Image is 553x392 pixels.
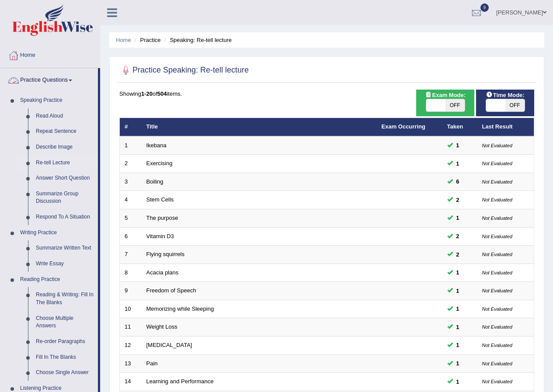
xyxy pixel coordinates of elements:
[132,36,160,44] li: Practice
[146,215,178,221] a: The purpose
[0,43,100,65] a: Home
[146,160,173,167] a: Exercising
[453,250,463,259] span: You can still take this question
[453,232,463,241] span: You can still take this question
[422,90,469,100] span: Exam Mode:
[120,209,142,228] td: 5
[32,334,98,350] a: Re-order Paragraphs
[32,170,98,186] a: Answer Short Question
[453,323,463,332] span: You can still take this question
[505,99,525,111] span: OFF
[146,360,158,367] a: Pain
[483,90,528,100] span: Time Mode:
[416,90,474,116] div: Show exams occurring in exams
[120,354,142,373] td: 13
[453,141,463,150] span: You can still take this question
[157,90,167,97] b: 504
[32,139,98,155] a: Describe Image
[120,155,142,173] td: 2
[442,118,477,136] th: Taken
[482,306,512,312] small: Not Evaluated
[482,197,512,202] small: Not Evaluated
[480,3,489,12] span: 9
[453,195,463,205] span: You can still take this question
[146,142,167,149] a: Ikebana
[146,287,196,294] a: Freedom of Speech
[32,287,98,310] a: Reading & Writing: Fill In The Blanks
[146,251,184,257] a: Flying squirrels
[119,64,249,77] h2: Practice Speaking: Re-tell lecture
[120,136,142,155] td: 1
[162,36,232,44] li: Speaking: Re-tell lecture
[482,270,512,275] small: Not Evaluated
[146,196,174,203] a: Stem Cells
[146,178,163,185] a: Boiling
[32,124,98,139] a: Repeat Sentence
[482,179,512,184] small: Not Evaluated
[120,264,142,282] td: 8
[482,324,512,330] small: Not Evaluated
[120,246,142,264] td: 7
[482,161,512,166] small: Not Evaluated
[146,305,214,312] a: Memorizing while Sleeping
[453,286,463,295] span: You can still take this question
[120,173,142,191] td: 3
[482,143,512,148] small: Not Evaluated
[119,90,534,98] div: Showing of items.
[120,373,142,391] td: 14
[146,269,179,276] a: Acacia plans
[120,118,142,136] th: #
[32,186,98,209] a: Summarize Group Discussion
[32,365,98,381] a: Choose Single Answer
[477,118,534,136] th: Last Result
[453,213,463,222] span: You can still take this question
[32,256,98,272] a: Write Essay
[120,336,142,354] td: 12
[32,155,98,171] a: Re-tell Lecture
[141,90,153,97] b: 1-20
[142,118,377,136] th: Title
[453,377,463,386] span: You can still take this question
[120,300,142,318] td: 10
[16,225,98,241] a: Writing Practice
[482,215,512,221] small: Not Evaluated
[453,359,463,368] span: You can still take this question
[0,68,98,90] a: Practice Questions
[382,123,425,130] a: Exam Occurring
[482,234,512,239] small: Not Evaluated
[482,288,512,293] small: Not Evaluated
[453,304,463,313] span: You can still take this question
[146,323,177,330] a: Weight Loss
[16,93,98,108] a: Speaking Practice
[120,282,142,300] td: 9
[453,340,463,350] span: You can still take this question
[146,342,192,348] a: [MEDICAL_DATA]
[453,159,463,168] span: You can still take this question
[32,209,98,225] a: Respond To A Situation
[453,268,463,277] span: You can still take this question
[32,240,98,256] a: Summarize Written Text
[120,318,142,336] td: 11
[32,108,98,124] a: Read Aloud
[482,379,512,384] small: Not Evaluated
[445,99,465,111] span: OFF
[32,350,98,365] a: Fill In The Blanks
[482,343,512,348] small: Not Evaluated
[32,311,98,334] a: Choose Multiple Answers
[482,361,512,366] small: Not Evaluated
[16,272,98,288] a: Reading Practice
[120,227,142,246] td: 6
[453,177,463,186] span: You can still take this question
[116,37,131,43] a: Home
[146,378,214,385] a: Learning and Performance
[146,233,174,239] a: Vitamin D3
[482,252,512,257] small: Not Evaluated
[120,191,142,209] td: 4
